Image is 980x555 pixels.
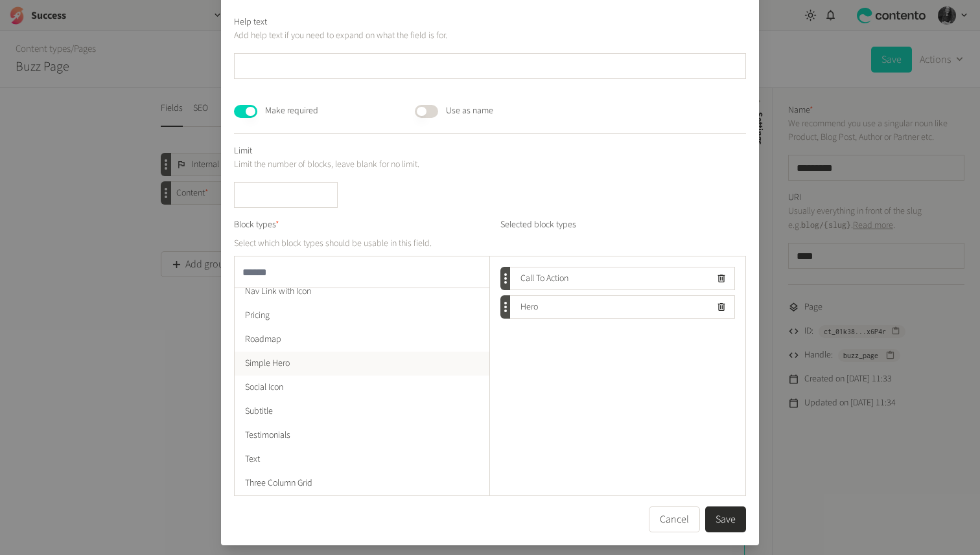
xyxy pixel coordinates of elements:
label: Use as name [446,104,493,118]
label: Block types [234,218,279,232]
li: Text [235,447,489,471]
label: Selected block types [500,218,746,251]
li: Nav Link with Icon [235,280,489,304]
li: Roadmap [235,328,489,352]
li: Social Icon [235,376,489,400]
label: Limit [234,144,252,158]
button: Cancel [649,506,700,532]
p: Limit the number of blocks, leave blank for no limit. [234,158,746,172]
li: Subtitle [235,400,489,424]
label: Help text [234,16,267,29]
button: Save [705,506,746,532]
p: Select which block types should be usable in this field. [234,237,490,251]
li: Three Column Grid [235,471,489,495]
li: Simple Hero [235,352,489,376]
p: Add help text if you need to expand on what the field is for. [234,29,746,43]
label: Make required [265,104,318,118]
li: Testimonials [235,424,489,447]
li: Pricing [235,304,489,328]
span: Hero [510,300,538,314]
span: Call To Action [510,272,568,286]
